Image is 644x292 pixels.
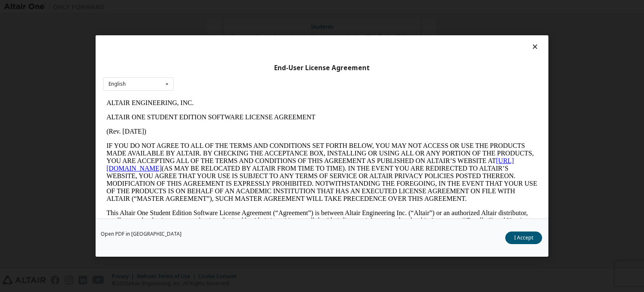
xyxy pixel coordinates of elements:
[3,113,434,144] p: This Altair One Student Edition Software License Agreement (“Agreement”) is between Altair Engine...
[109,82,126,87] div: English
[3,32,434,39] p: (Rev. [DATE])
[505,231,542,244] button: I Accept
[3,61,411,76] a: [URL][DOMAIN_NAME]
[101,231,182,237] a: Open PDF in [GEOGRAPHIC_DATA]
[3,3,434,11] p: ALTAIR ENGINEERING, INC.
[3,18,434,25] p: ALTAIR ONE STUDENT EDITION SOFTWARE LICENSE AGREEMENT
[3,46,434,107] p: IF YOU DO NOT AGREE TO ALL OF THE TERMS AND CONDITIONS SET FORTH BELOW, YOU MAY NOT ACCESS OR USE...
[103,64,541,72] div: End-User License Agreement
